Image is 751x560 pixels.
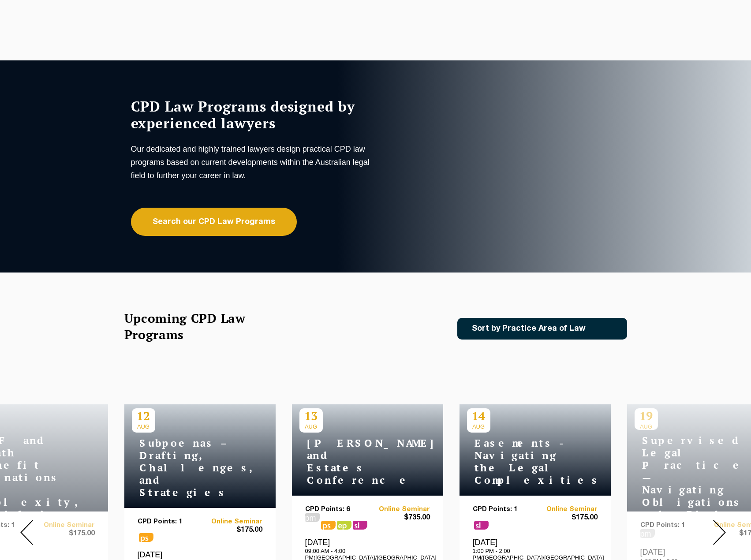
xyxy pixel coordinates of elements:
[139,533,153,542] span: ps
[132,437,242,499] h4: Subpoenas – Drafting, Challenges, and Strategies
[367,506,430,513] a: Online Seminar
[535,513,598,523] span: $175.00
[305,506,368,513] p: CPD Points: 6
[299,437,410,486] h4: [PERSON_NAME] and Estates Conference
[467,437,577,486] h4: Easements - Navigating the Legal Complexities
[517,4,579,14] a: Pre-Recorded Webcasts
[537,22,615,60] a: Medicare Billing Course
[473,506,535,513] p: CPD Points: 1
[131,98,374,131] h1: CPD Law Programs designed by experienced lawyers
[200,526,262,535] span: $175.00
[615,22,659,60] a: Venue Hire
[697,22,731,60] a: Contact
[321,521,336,530] span: ps
[132,408,155,423] p: 12
[235,22,312,60] a: Practical Legal Training
[600,325,610,332] img: Icon
[131,142,374,182] p: Our dedicated and highly trained lawyers design practical CPD law programs based on current devel...
[20,10,117,51] a: [PERSON_NAME] Centre for Law
[467,423,490,430] span: AUG
[474,521,489,530] span: sl
[305,513,320,522] span: pm
[353,521,367,530] span: sl
[390,4,441,14] a: PLT Learning Portal
[597,4,633,14] a: 1300 039 031
[535,506,598,513] a: Online Seminar
[131,208,297,236] a: Search our CPD Law Programs
[299,423,323,430] span: AUG
[367,513,430,523] span: $735.00
[366,22,460,60] a: Practice Management Course
[467,408,490,423] p: 14
[460,22,537,60] a: Traineeship Workshops
[451,4,504,14] a: Book CPD Programs
[599,6,631,12] span: 1300 039 031
[124,310,268,343] h2: Upcoming CPD Law Programs
[337,521,351,530] span: ps
[200,518,262,526] a: Online Seminar
[457,318,627,340] a: Sort by Practice Area of Law
[20,520,33,545] img: Prev
[132,423,155,430] span: AUG
[312,22,366,60] a: CPD Programs
[713,520,726,545] img: Next
[299,408,323,423] p: 13
[659,22,697,60] a: About Us
[138,518,200,526] p: CPD Points: 1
